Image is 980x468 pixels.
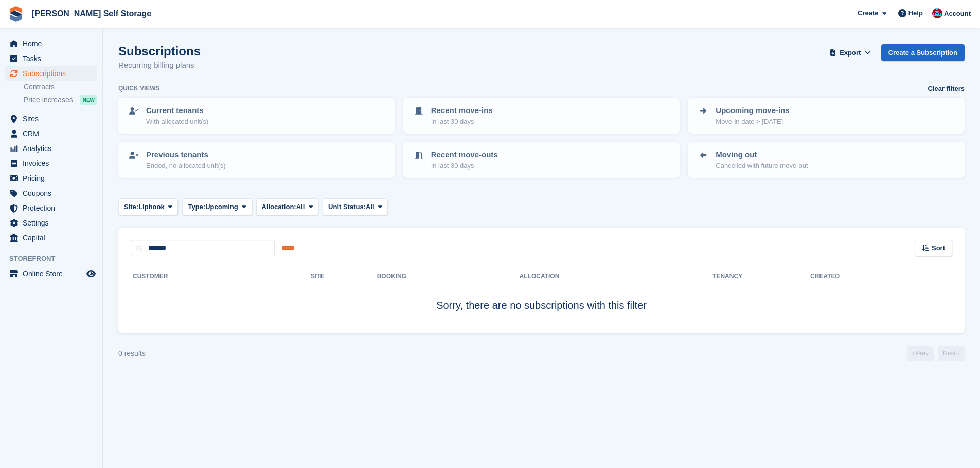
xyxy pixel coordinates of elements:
span: Type: [188,202,205,212]
button: Site: Liphook [118,198,178,215]
span: Liphook [138,202,165,212]
a: menu [5,267,97,281]
span: Settings [23,216,84,230]
span: Capital [23,231,84,245]
button: Export [828,44,873,61]
img: stora-icon-8386f47178a22dfd0bd8f6a31ec36ba5ce8667c1dd55bd0f319d3a0aa187defe.svg [8,6,24,22]
span: Protection [23,201,84,215]
a: menu [5,156,97,171]
span: Upcoming [205,202,238,212]
a: Preview store [85,268,97,280]
a: menu [5,111,97,126]
a: Recent move-outs In last 30 days [404,143,679,177]
nav: Page [905,346,967,361]
p: Cancelled with future move-out [716,161,808,171]
a: menu [5,51,97,66]
span: Pricing [23,171,84,185]
a: Previous [907,346,934,361]
span: Account [944,9,971,19]
span: Export [840,48,861,58]
a: Price increases NEW [24,94,97,105]
button: Allocation: All [256,198,319,215]
a: menu [5,171,97,185]
a: Clear filters [928,84,965,94]
span: Invoices [23,156,84,171]
a: menu [5,66,97,81]
p: Recurring billing plans [118,60,201,71]
span: Price increases [24,95,73,105]
p: In last 30 days [431,117,493,127]
p: Upcoming move-ins [716,105,789,117]
span: Coupons [23,186,84,200]
p: In last 30 days [431,161,498,171]
span: Tasks [23,51,84,66]
span: CRM [23,126,84,141]
th: Created [810,269,952,285]
p: Recent move-ins [431,105,493,117]
th: Allocation [520,269,713,285]
th: Booking [377,269,520,285]
th: Site [311,269,377,285]
p: Recent move-outs [431,149,498,161]
div: NEW [80,95,97,105]
a: Current tenants With allocated unit(s) [119,99,394,133]
span: Home [23,36,84,51]
h1: Subscriptions [118,44,201,58]
th: Tenancy [712,269,749,285]
a: Upcoming move-ins Move-in date > [DATE] [689,99,964,133]
span: Subscriptions [23,66,84,81]
p: Move-in date > [DATE] [716,117,789,127]
a: Recent move-ins In last 30 days [404,99,679,133]
p: With allocated unit(s) [146,117,208,127]
p: Ended, no allocated unit(s) [146,161,226,171]
a: menu [5,216,97,230]
a: [PERSON_NAME] Self Storage [28,5,155,22]
span: Sort [932,243,945,253]
a: menu [5,141,97,156]
a: menu [5,231,97,245]
a: Moving out Cancelled with future move-out [689,143,964,177]
span: Analytics [23,141,84,156]
span: Create [858,8,878,18]
a: Create a Subscription [881,44,965,61]
p: Moving out [716,149,808,161]
img: Dev Yildirim [932,8,942,18]
a: menu [5,126,97,141]
button: Type: Upcoming [182,198,252,215]
a: menu [5,186,97,200]
span: All [296,202,305,212]
button: Unit Status: All [323,198,388,215]
span: Allocation: [262,202,296,212]
a: Contracts [24,82,97,92]
p: Current tenants [146,105,208,117]
a: menu [5,201,97,215]
span: All [366,202,375,212]
p: Previous tenants [146,149,226,161]
span: Sorry, there are no subscriptions with this filter [436,299,647,311]
a: menu [5,36,97,51]
th: Customer [131,269,311,285]
a: Next [938,346,965,361]
span: Site: [124,202,138,212]
div: 0 results [118,348,146,359]
h6: Quick views [118,84,160,93]
span: Help [908,8,923,18]
a: Previous tenants Ended, no allocated unit(s) [119,143,394,177]
span: Unit Status: [328,202,366,212]
span: Online Store [23,267,84,281]
span: Storefront [9,254,102,264]
span: Sites [23,111,84,126]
